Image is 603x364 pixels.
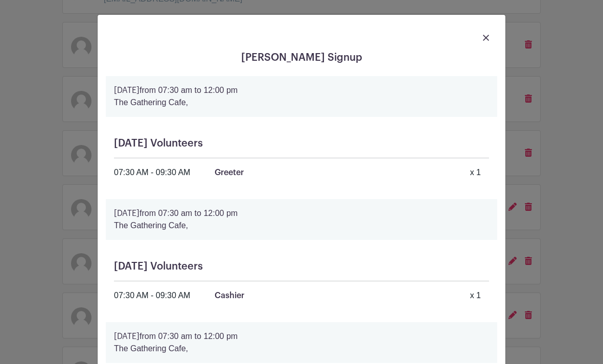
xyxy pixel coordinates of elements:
h5: [PERSON_NAME] Signup [106,52,497,64]
p: The Gathering Cafe, [114,220,489,232]
div: x 1 [470,289,481,302]
p: from 07:30 am to 12:00 pm [114,207,489,220]
strong: [DATE] [114,209,140,217]
div: x 1 [470,166,481,179]
strong: [DATE] [114,332,140,341]
p: from 07:30 am to 12:00 pm [114,84,489,96]
p: Cashier [215,289,244,302]
strong: [DATE] [114,86,140,94]
p: The Gathering Cafe, [114,343,489,355]
h5: [DATE] Volunteers [114,137,489,150]
h5: [DATE] Volunteers [114,260,489,273]
p: The Gathering Cafe, [114,96,489,109]
p: Greeter [215,166,244,179]
div: 07:30 AM - 09:30 AM [114,289,190,302]
img: close_button-5f87c8562297e5c2d7936805f587ecaba9071eb48480494691a3f1689db116b3.svg [483,35,489,41]
div: 07:30 AM - 09:30 AM [114,166,190,179]
p: from 07:30 am to 12:00 pm [114,330,489,343]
